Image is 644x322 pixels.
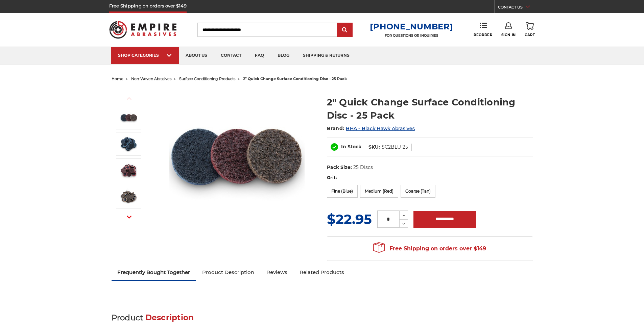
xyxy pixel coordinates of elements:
span: Brand: [327,125,344,131]
dt: SKU: [368,144,380,151]
a: Frequently Bought Together [112,265,196,280]
p: FOR QUESTIONS OR INQUIRIES [370,33,453,38]
span: Free Shipping on orders over $149 [373,242,486,255]
input: Submit [338,23,352,37]
img: Black Hawk Abrasives 2 inch quick change disc for surface preparation on metals [169,89,305,224]
h1: 2" Quick Change Surface Conditioning Disc - 25 Pack [327,96,533,122]
button: Next [121,210,137,224]
a: about us [179,47,214,64]
span: In Stock [341,144,361,150]
a: faq [248,47,271,64]
dt: Pack Size: [327,164,352,171]
a: BHA - Black Hawk Abrasives [346,125,415,131]
a: Related Products [293,265,350,280]
img: Black Hawk Abrasives 2 inch quick change disc for surface preparation on metals [120,109,137,126]
a: Reviews [260,265,293,280]
dd: 25 Discs [353,164,373,171]
a: Product Description [196,265,260,280]
label: Grit: [327,174,533,181]
span: Cart [525,33,535,37]
a: Reorder [474,22,492,37]
span: Sign In [501,33,516,37]
a: CONTACT US [498,3,535,13]
span: $22.95 [327,211,372,227]
span: Reorder [474,33,492,37]
span: 2" quick change surface conditioning disc - 25 pack [243,76,347,81]
a: non-woven abrasives [131,76,171,81]
a: blog [271,47,296,64]
div: SHOP CATEGORIES [118,53,172,58]
a: Cart [525,22,535,37]
img: Black Hawk Abrasives' tan surface conditioning disc, 2-inch quick change, 60-80 grit coarse texture. [120,188,137,205]
a: home [112,76,123,81]
a: contact [214,47,248,64]
img: Empire Abrasives [109,17,177,43]
button: Previous [121,91,137,106]
img: Black Hawk Abrasives' red surface conditioning disc, 2-inch quick change, 100-150 grit medium tex... [120,162,137,179]
a: [PHONE_NUMBER] [370,22,453,31]
img: Black Hawk Abrasives' blue surface conditioning disc, 2-inch quick change, 280-360 grit fine texture [120,135,137,152]
a: shipping & returns [296,47,356,64]
a: surface conditioning products [179,76,235,81]
dd: SC2BLU-25 [382,144,408,151]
